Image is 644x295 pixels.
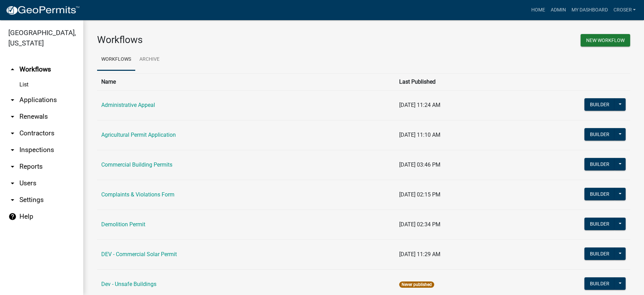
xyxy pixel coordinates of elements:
[568,3,610,17] a: My Dashboard
[101,102,155,108] a: Administrative Appeal
[399,161,440,168] span: [DATE] 03:46 PM
[8,162,17,171] i: arrow_drop_down
[101,251,177,258] a: DEV - Commercial Solar Permit
[8,146,17,154] i: arrow_drop_down
[399,191,440,198] span: [DATE] 02:15 PM
[399,132,440,138] span: [DATE] 11:10 AM
[8,112,17,121] i: arrow_drop_down
[584,218,615,230] button: Builder
[584,247,615,260] button: Builder
[584,158,615,170] button: Builder
[8,65,17,74] i: arrow_drop_up
[399,281,434,288] span: Never published
[584,128,615,141] button: Builder
[101,221,145,228] a: Demolition Permit
[395,73,512,90] th: Last Published
[528,3,548,17] a: Home
[97,73,395,90] th: Name
[97,34,359,46] h3: Workflows
[584,188,615,200] button: Builder
[101,161,172,168] a: Commercial Building Permits
[135,49,164,71] a: Archive
[581,34,630,47] button: New Workflow
[399,102,440,108] span: [DATE] 11:24 AM
[548,3,568,17] a: Admin
[97,49,135,71] a: Workflows
[101,132,176,138] a: Agricultural Permit Application
[610,3,638,17] a: croser
[584,277,615,290] button: Builder
[101,191,174,198] a: Complaints & Violations Form
[584,98,615,111] button: Builder
[399,251,440,258] span: [DATE] 11:29 AM
[399,221,440,228] span: [DATE] 02:34 PM
[8,96,17,104] i: arrow_drop_down
[101,281,156,287] a: Dev - Unsafe Buildings
[8,129,17,137] i: arrow_drop_down
[8,196,17,204] i: arrow_drop_down
[8,179,17,187] i: arrow_drop_down
[8,212,17,221] i: help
